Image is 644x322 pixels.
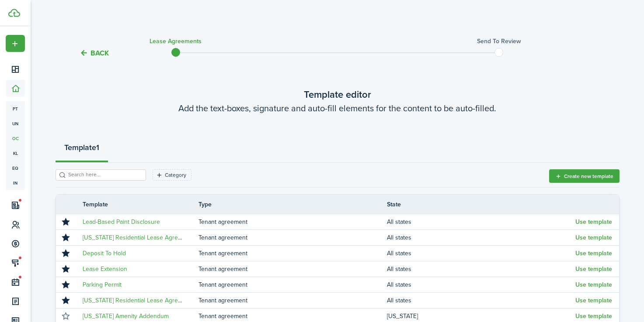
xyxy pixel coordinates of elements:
[56,102,620,115] wizard-step-header-description: Add the text-boxes, signature and auto-fill elements for the content to be auto-filled.
[8,9,20,17] img: TenantCloud
[387,216,575,228] td: All states
[6,101,25,116] a: pt
[60,216,72,228] button: Unmark favourite
[83,280,122,289] a: Parking Permit
[83,264,127,274] a: Lease Extension
[83,233,195,242] a: [US_STATE] Residential Lease Agreement
[198,263,387,275] td: Tenant agreement
[6,131,25,146] a: oc
[76,200,198,209] th: Template
[198,216,387,228] td: Tenant agreement
[575,219,612,226] button: Use template
[387,310,575,322] td: [US_STATE]
[198,310,387,322] td: Tenant agreement
[575,266,612,273] button: Use template
[66,171,143,179] input: Search here...
[6,35,25,52] button: Open menu
[575,297,612,304] button: Use template
[549,169,620,183] button: Create new template
[83,217,160,226] a: Lead-Based Paint Disclosure
[60,232,72,244] button: Unmark favourite
[83,249,126,258] a: Deposit To Hold
[575,250,612,257] button: Use template
[153,169,191,181] filter-tag: Open filter
[387,200,575,209] th: State
[387,295,575,306] td: All states
[198,200,387,209] th: Type
[575,313,612,320] button: Use template
[150,37,202,46] h3: Lease Agreements
[60,295,72,307] button: Unmark favourite
[165,171,186,179] filter-tag-label: Category
[6,175,25,190] a: in
[198,247,387,259] td: Tenant agreement
[60,263,72,275] button: Unmark favourite
[6,116,25,131] a: un
[575,281,612,288] button: Use template
[575,234,612,241] button: Use template
[56,87,620,102] wizard-step-header-title: Template editor
[387,263,575,275] td: All states
[198,232,387,243] td: Tenant agreement
[64,142,96,154] strong: Template
[387,247,575,259] td: All states
[6,161,25,175] a: eq
[96,142,99,154] strong: 1
[83,296,195,305] a: [US_STATE] Residential Lease Agreement
[198,279,387,291] td: Tenant agreement
[60,247,72,260] button: Unmark favourite
[198,295,387,306] td: Tenant agreement
[83,312,169,321] a: [US_STATE] Amenity Addendum
[387,232,575,243] td: All states
[387,279,575,291] td: All states
[80,48,109,58] button: Back
[60,279,72,291] button: Unmark favourite
[6,146,25,161] a: kl
[477,37,521,46] h3: Send to review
